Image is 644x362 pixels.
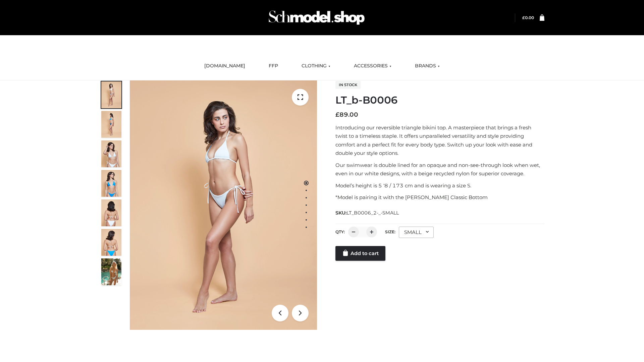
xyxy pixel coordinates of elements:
span: In stock [335,81,361,89]
span: LT_B0006_2-_-SMALL [346,210,399,216]
p: Model’s height is 5 ‘8 / 173 cm and is wearing a size S. [335,181,544,190]
img: ArielClassicBikiniTop_CloudNine_AzureSky_OW114ECO_2-scaled.jpg [101,111,121,138]
a: ACCESSORIES [349,59,396,73]
h1: LT_b-B0006 [335,94,544,106]
label: Size: [385,229,395,234]
p: Introducing our reversible triangle bikini top. A masterpiece that brings a fresh twist to a time... [335,123,544,158]
img: ArielClassicBikiniTop_CloudNine_AzureSky_OW114ECO_3-scaled.jpg [101,140,121,167]
img: Schmodel Admin 964 [266,4,367,31]
img: ArielClassicBikiniTop_CloudNine_AzureSky_OW114ECO_1-scaled.jpg [101,81,121,108]
span: £ [335,111,339,118]
img: Arieltop_CloudNine_AzureSky2.jpg [101,258,121,285]
a: BRANDS [410,59,445,73]
a: FFP [264,59,283,73]
p: Our swimwear is double lined for an opaque and non-see-through look when wet, even in our white d... [335,161,544,178]
a: [DOMAIN_NAME] [199,59,250,73]
img: ArielClassicBikiniTop_CloudNine_AzureSky_OW114ECO_7-scaled.jpg [101,199,121,226]
bdi: 0.00 [522,15,534,20]
a: £0.00 [522,15,534,20]
span: £ [522,15,525,20]
img: ArielClassicBikiniTop_CloudNine_AzureSky_OW114ECO_8-scaled.jpg [101,229,121,256]
p: *Model is pairing it with the [PERSON_NAME] Classic Bottom [335,193,544,202]
a: CLOTHING [297,59,335,73]
img: ArielClassicBikiniTop_CloudNine_AzureSky_OW114ECO_1 [130,80,317,330]
a: Add to cart [335,246,385,261]
div: SMALL [399,227,434,238]
bdi: 89.00 [335,111,358,118]
label: QTY: [335,229,345,234]
span: SKU: [335,209,399,217]
img: ArielClassicBikiniTop_CloudNine_AzureSky_OW114ECO_4-scaled.jpg [101,170,121,197]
